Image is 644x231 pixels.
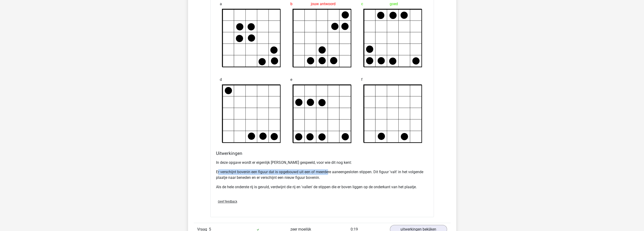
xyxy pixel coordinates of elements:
p: Er verschijnt bovenin een figuur dat is opgebouwd uit een of meerdere aaneengesloten stippen. Dit... [216,169,428,180]
p: In deze opgave wordt er eigenlijk [PERSON_NAME] gespeeld, voor wie dit nog kent: [216,160,428,165]
span: d [220,75,222,84]
span: Geef feedback [218,200,237,203]
p: Als de hele onderste rij is gevuld, verdwijnt die rij en 'vallen' de stippen die er boven liggen ... [216,184,428,190]
span: e [290,75,292,84]
span: f [361,75,363,84]
h4: Uitwerkingen [216,151,428,156]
